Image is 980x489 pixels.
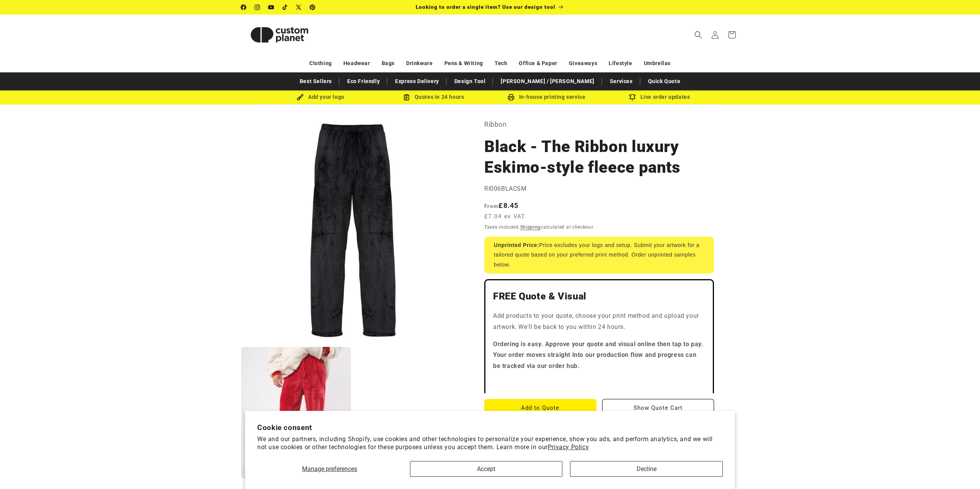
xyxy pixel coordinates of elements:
[629,94,636,101] img: Order updates
[606,75,637,88] a: Services
[494,242,539,248] strong: Unprinted Price:
[493,340,704,370] strong: Ordering is easy. Approve your quote and visual online then tap to pay. Your order moves straight...
[403,94,410,101] img: Order Updates Icon
[484,237,714,273] div: Price excludes your logo and setup. Submit your artwork for a tailored quote based on your prefer...
[548,443,589,451] a: Privacy Policy
[493,378,705,386] iframe: Customer reviews powered by Trustpilot
[391,75,443,88] a: Express Delivery
[497,75,598,88] a: [PERSON_NAME] / [PERSON_NAME]
[484,203,498,209] span: From
[495,57,507,70] a: Tech
[296,75,336,88] a: Best Sellers
[257,423,723,432] h2: Cookie consent
[508,94,514,101] img: In-house printing
[257,461,402,477] button: Manage preferences
[264,92,377,102] div: Add your logo
[444,57,483,70] a: Pens & Writing
[343,57,370,70] a: Headwear
[603,92,716,102] div: Live order updates
[238,15,321,55] a: Custom Planet
[484,185,527,192] span: RI006BLACSM
[484,136,714,178] h1: Black - The Ribbon luxury Eskimo-style fleece pants
[493,290,705,303] h2: FREE Quote & Visual
[690,26,707,43] summary: Search
[493,311,705,333] p: Add products to your quote, choose your print method and upload your artwork. We'll be back to yo...
[484,223,714,231] div: Taxes included. calculated at checkout.
[609,57,632,70] a: Lifestyle
[602,399,714,417] button: Show Quote Cart
[241,118,465,479] media-gallery: Gallery Viewer
[297,94,304,101] img: Brush Icon
[484,118,714,131] p: Ribbon
[570,461,723,477] button: Decline
[520,224,541,230] a: Shipping
[484,212,525,221] span: £7.04 ex VAT
[309,57,332,70] a: Clothing
[410,461,563,477] button: Accept
[644,57,671,70] a: Umbrellas
[416,4,555,10] span: Looking to order a single item? Use our design tool
[484,399,596,417] button: Add to Quote
[302,465,357,473] span: Manage preferences
[451,75,490,88] a: Design Tool
[484,201,519,209] strong: £8.45
[490,92,603,102] div: In-house printing service
[343,75,384,88] a: Eco Friendly
[519,57,557,70] a: Office & Paper
[241,18,318,52] img: Custom Planet
[569,57,597,70] a: Giveaways
[377,92,490,102] div: Quotes in 24 hours
[406,57,433,70] a: Drinkware
[257,435,723,451] p: We and our partners, including Shopify, use cookies and other technologies to personalize your ex...
[942,452,980,489] iframe: Chat Widget
[382,57,395,70] a: Bags
[644,75,684,88] a: Quick Quote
